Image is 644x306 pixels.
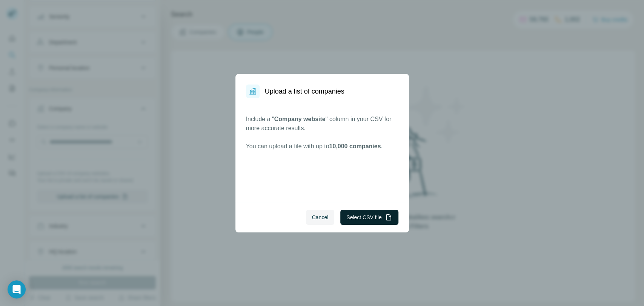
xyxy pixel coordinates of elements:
span: Company website [274,116,326,122]
h1: Upload a list of companies [265,86,344,97]
button: Select CSV file [340,210,398,225]
span: 10,000 companies [329,143,381,149]
p: Include a " " column in your CSV for more accurate results. [246,115,398,133]
span: Cancel [312,214,329,221]
p: You can upload a file with up to . [246,142,398,151]
div: Open Intercom Messenger [8,280,26,298]
button: Cancel [306,210,335,225]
